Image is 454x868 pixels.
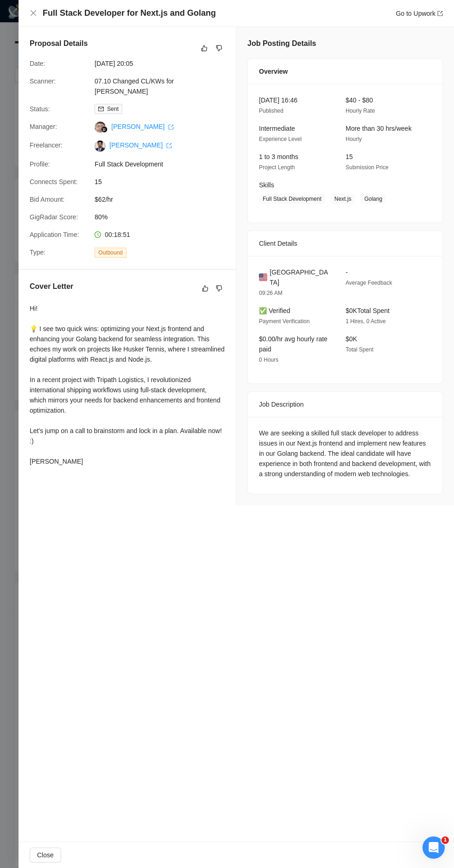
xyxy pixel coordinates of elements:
img: c1nrCZW-5O1cqDoFHo_Xz-MnZy_1n7AANUNe4nlxuVeg31ZSGucUI1M07LWjpjBHA9 [95,140,106,152]
span: close [30,9,37,17]
div: Hi! 💡 I see two quick wins: optimizing your Next.js frontend and enhancing your Golang backend fo... [30,303,225,466]
span: Average Feedback [346,280,392,286]
span: dislike [216,45,222,52]
span: Manager: [30,123,57,130]
span: Full Stack Development [259,194,325,204]
span: 15 [346,153,353,160]
button: like [200,283,211,294]
span: 15 [95,177,233,187]
span: Hourly [346,136,362,142]
h4: Full Stack Developer for Next.js and Golang [43,7,216,19]
a: 07.10 Changed CL/KWs for [PERSON_NAME] [95,77,174,95]
span: $0.00/hr avg hourly rate paid [259,335,328,353]
span: 80% [95,212,233,222]
span: export [437,11,443,16]
img: gigradar-bm.png [101,126,107,133]
h5: Cover Letter [30,281,73,292]
span: Project Length [259,164,295,171]
span: Freelancer: [30,141,63,149]
span: like [201,45,208,52]
span: export [168,124,174,130]
span: Application Time: [30,231,79,238]
button: Close [30,848,61,862]
span: [DATE] 20:05 [95,58,233,69]
span: clock-circle [95,231,101,238]
span: ✅ Verified [259,307,290,314]
h5: Job Posting Details [247,38,316,49]
span: Golang [360,194,386,204]
button: Close [30,9,37,17]
span: 1 [441,836,449,844]
span: [GEOGRAPHIC_DATA] [270,267,331,287]
span: 1 to 3 months [259,153,298,160]
span: Type: [30,249,45,256]
span: Intermediate [259,125,295,132]
span: Skills [259,181,274,189]
span: Payment Verification [259,318,309,325]
span: like [202,285,208,292]
div: Job Description [259,392,431,417]
span: Close [37,850,54,860]
button: dislike [214,283,225,294]
h5: Proposal Details [30,38,88,49]
span: Published [259,108,284,114]
a: [PERSON_NAME] export [111,123,174,130]
iframe: Intercom live chat [422,836,445,859]
a: Go to Upworkexport [396,10,443,17]
span: - [346,268,348,276]
span: Profile: [30,160,50,168]
span: Full Stack Development [95,159,233,169]
span: Total Spent [346,346,373,353]
span: 0 Hours [259,357,278,363]
span: $0K [346,335,357,343]
span: $40 - $80 [346,96,373,104]
span: Experience Level [259,136,302,142]
span: Bid Amount: [30,196,65,203]
span: [DATE] 16:46 [259,96,297,104]
span: Next.js [331,194,355,204]
span: Submission Price [346,164,389,171]
span: 1 Hires, 0 Active [346,318,386,325]
span: Date: [30,60,45,67]
a: [PERSON_NAME] export [109,141,172,149]
span: $0K Total Spent [346,307,390,314]
span: dislike [216,285,222,292]
span: Sent [107,106,119,112]
span: Hourly Rate [346,108,375,114]
span: Overview [259,66,288,77]
span: GigRadar Score: [30,213,78,221]
span: 00:18:51 [105,231,130,238]
button: like [199,43,210,54]
span: mail [98,106,104,112]
button: dislike [214,43,225,54]
span: 09:26 AM [259,290,283,296]
div: We are seeking a skilled full stack developer to address issues in our Next.js frontend and imple... [259,428,431,479]
div: Client Details [259,231,431,256]
span: Connects Spent: [30,178,78,185]
span: Status: [30,105,50,113]
span: export [166,143,172,148]
img: 🇺🇸 [259,272,267,282]
span: Outbound [95,248,126,258]
span: More than 30 hrs/week [346,125,411,132]
span: Scanner: [30,77,56,85]
span: $62/hr [95,194,233,204]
